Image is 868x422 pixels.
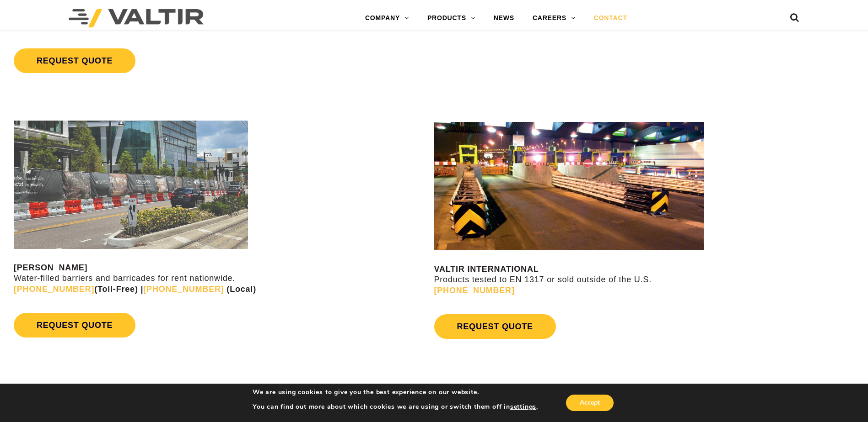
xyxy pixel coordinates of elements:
[434,264,539,274] strong: VALTIR INTERNATIONAL
[226,285,256,294] strong: (Local)
[485,9,523,27] a: NEWS
[356,9,418,27] a: COMPANY
[253,403,538,411] p: You can find out more about which cookies we are using or switch them off in .
[566,395,614,411] button: Accept
[253,388,538,396] p: We are using cookies to give you the best experience on our website.
[585,9,636,27] a: CONTACT
[418,9,485,27] a: PRODUCTS
[434,314,556,339] a: REQUEST QUOTE
[434,286,515,295] a: [PHONE_NUMBER]
[14,285,94,294] a: [PHONE_NUMBER]
[14,285,143,294] strong: (Toll-Free) |
[14,48,135,73] a: REQUEST QUOTE
[14,263,87,272] strong: [PERSON_NAME]
[14,263,432,295] p: Water-filled barriers and barricades for rent nationwide.
[523,9,585,27] a: CAREERS
[69,9,204,27] img: Valtir
[14,121,248,249] img: Rentals contact us image
[14,313,135,338] a: REQUEST QUOTE
[143,285,224,294] a: [PHONE_NUMBER]
[434,121,704,250] img: contact us valtir international
[510,403,536,411] button: settings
